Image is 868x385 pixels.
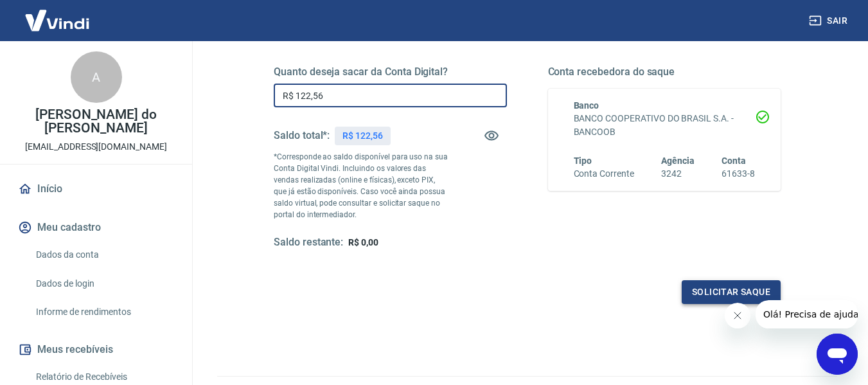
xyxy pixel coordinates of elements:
[682,280,781,304] button: Solicitar saque
[817,334,858,375] iframe: Botão para abrir a janela de mensagens
[661,167,695,181] h6: 3242
[274,66,507,78] h5: Quanto deseja sacar da Conta Digital?
[15,1,99,40] img: Vindi
[725,303,750,328] iframe: Fechar mensagem
[15,175,177,203] a: Início
[722,167,755,181] h6: 61633-8
[574,156,592,166] span: Tipo
[31,271,177,297] a: Dados de login
[31,299,177,325] a: Informe de rendimentos
[574,100,599,111] span: Banco
[8,9,108,19] span: Olá! Precisa de ajuda?
[25,140,167,154] p: [EMAIL_ADDRESS][DOMAIN_NAME]
[574,112,756,139] h6: BANCO COOPERATIVO DO BRASIL S.A. - BANCOOB
[10,108,182,135] p: [PERSON_NAME] do [PERSON_NAME]
[15,336,177,364] button: Meus recebíveis
[806,9,853,33] button: Sair
[274,151,448,220] p: *Corresponde ao saldo disponível para uso na sua Conta Digital Vindi. Incluindo os valores das ve...
[548,66,781,78] h5: Conta recebedora do saque
[661,156,695,166] span: Agência
[574,167,634,181] h6: Conta Corrente
[15,213,177,242] button: Meu cadastro
[71,51,122,103] div: A
[274,236,343,249] h5: Saldo restante:
[274,129,330,142] h5: Saldo total*:
[348,237,378,247] span: R$ 0,00
[722,156,746,166] span: Conta
[31,242,177,268] a: Dados da conta
[756,300,858,328] iframe: Mensagem da empresa
[342,129,383,143] p: R$ 122,56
